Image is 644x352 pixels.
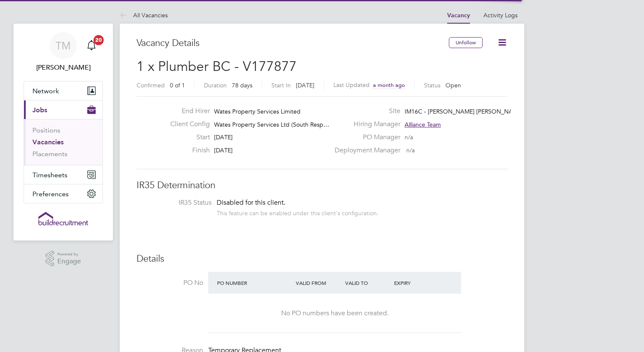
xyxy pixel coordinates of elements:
[24,81,102,100] button: Network
[32,126,60,134] a: Positions
[24,100,102,119] button: Jobs
[137,179,507,192] h3: IR35 Determination
[32,138,64,146] a: Vacancies
[137,81,165,89] label: Confirmed
[405,133,413,141] span: n/a
[214,133,233,141] span: [DATE]
[137,279,203,287] label: PO No
[32,106,47,114] span: Jobs
[24,32,103,73] a: TM[PERSON_NAME]
[164,120,210,129] label: Client Config
[217,207,378,217] div: This feature can be enabled under this client's configuration.
[24,212,103,225] a: Go to home page
[445,81,461,89] span: Open
[343,275,392,290] div: Valid To
[46,251,81,267] a: Powered byEngage
[405,108,574,115] span: IM16C - [PERSON_NAME] [PERSON_NAME] - INNER WEST 1…
[145,198,212,207] label: IR35 Status
[217,198,285,207] span: Disabled for this client.
[32,171,67,179] span: Timesheets
[294,275,343,290] div: Valid From
[32,150,67,158] a: Placements
[57,258,81,265] span: Engage
[214,146,233,154] span: [DATE]
[204,81,227,89] label: Duration
[215,275,294,290] div: PO Number
[94,35,104,45] span: 20
[333,81,370,89] label: Last Updated
[13,24,113,241] nav: Main navigation
[424,81,440,89] label: Status
[405,121,441,128] span: Alliance Team
[330,133,400,142] label: PO Manager
[449,37,483,48] button: Unfollow
[24,184,102,203] button: Preferences
[120,11,168,19] a: All Vacancies
[373,81,405,89] span: a month ago
[164,133,210,142] label: Start
[232,81,252,89] span: 78 days
[24,62,103,73] span: Tom Morgan
[217,309,453,318] div: No PO numbers have been created.
[164,107,210,116] label: End Hirer
[330,146,400,155] label: Deployment Manager
[57,251,81,258] span: Powered by
[170,81,185,89] span: 0 of 1
[137,58,297,75] span: 1 x Plumber BC - V177877
[330,107,400,116] label: Site
[296,81,314,89] span: [DATE]
[32,87,59,95] span: Network
[137,37,449,49] h3: Vacancy Details
[38,212,88,225] img: buildrec-logo-retina.png
[483,11,518,19] a: Activity Logs
[32,190,69,198] span: Preferences
[214,108,301,115] span: Wates Property Services Limited
[271,81,291,89] label: Start In
[164,146,210,155] label: Finish
[330,120,400,129] label: Hiring Manager
[447,12,470,19] a: Vacancy
[83,32,100,59] a: 20
[24,165,102,184] button: Timesheets
[56,40,71,51] span: TM
[214,121,329,128] span: Wates Property Services Ltd (South Resp…
[24,119,102,165] div: Jobs
[137,253,507,265] h3: Details
[406,146,415,154] span: n/a
[392,275,441,290] div: Expiry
